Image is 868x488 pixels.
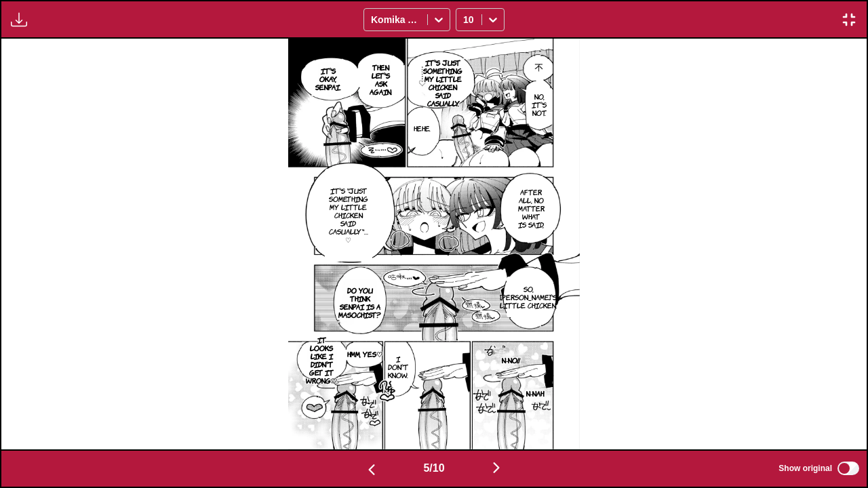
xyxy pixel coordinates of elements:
span: 5 / 10 [423,462,444,474]
p: Hehe. [411,121,433,135]
p: it's "just something my little chicken said casually"…♡ [326,184,371,246]
p: do you think senpai is a masochist? [336,283,384,321]
img: Previous page [363,462,380,478]
p: So, [PERSON_NAME]'s little chicken, [497,282,559,312]
p: It's okay, senpai. [313,64,344,94]
p: Then let's ask again. [367,60,395,98]
p: N-no!! [499,353,523,367]
p: It's just something my little chicken said casually. [420,56,467,110]
img: Manga Panel [288,39,580,449]
img: Next page [488,460,505,476]
span: Show original [778,464,832,473]
img: Download translated images [11,12,27,28]
input: Show original [837,462,859,475]
p: I don't know. [385,352,411,382]
p: Hmm, yes♡ [344,347,385,361]
p: No, it's not. [529,89,549,119]
p: It looks like I didn't get it wrong♡ [302,333,340,387]
p: After all, no matter what is said, [515,185,547,231]
p: N-nah. [524,386,547,400]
